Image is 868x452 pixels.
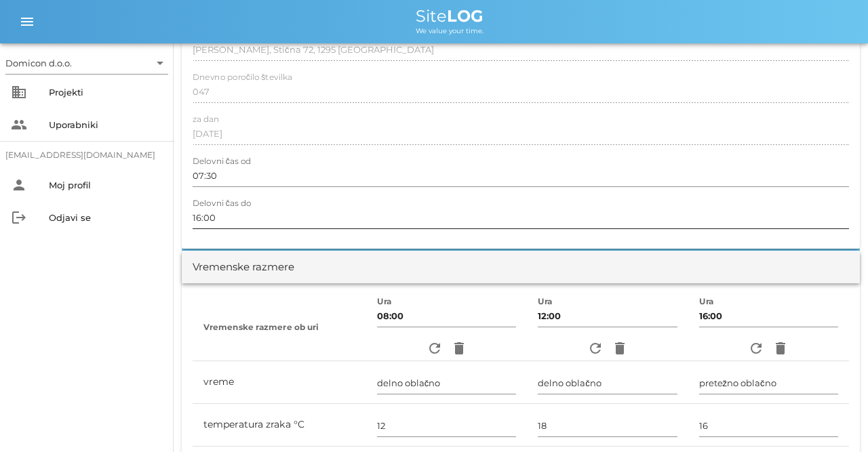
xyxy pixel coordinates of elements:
[748,340,764,356] i: refresh
[49,119,163,130] div: Uporabniki
[19,14,35,30] i: menu
[11,84,27,100] i: business
[427,340,443,356] i: refresh
[587,340,604,356] i: refresh
[49,212,163,223] div: Odjavi se
[416,6,484,26] span: Site
[5,57,72,69] div: Domicon d.o.o.
[800,387,868,452] iframe: Chat Widget
[377,297,392,307] label: Ura
[447,6,484,26] b: LOG
[193,157,251,167] label: Delovni čas od
[193,361,366,404] td: vreme
[11,209,27,226] i: logout
[11,177,27,193] i: person
[49,180,163,190] div: Moj profil
[538,297,553,307] label: Ura
[11,117,27,133] i: people
[193,294,366,361] th: Vremenske razmere ob uri
[800,387,868,452] div: Pripomoček za klepet
[193,260,294,275] div: Vremenske razmere
[49,87,163,98] div: Projekti
[451,340,467,356] i: delete
[193,73,292,83] label: Dnevno poročilo številka
[5,52,168,74] div: Domicon d.o.o.
[193,404,366,447] td: temperatura zraka °C
[416,26,484,35] span: We value your time.
[193,115,219,125] label: za dan
[193,199,251,209] label: Delovni čas do
[612,340,628,356] i: delete
[772,340,789,356] i: delete
[699,297,714,307] label: Ura
[152,55,168,71] i: arrow_drop_down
